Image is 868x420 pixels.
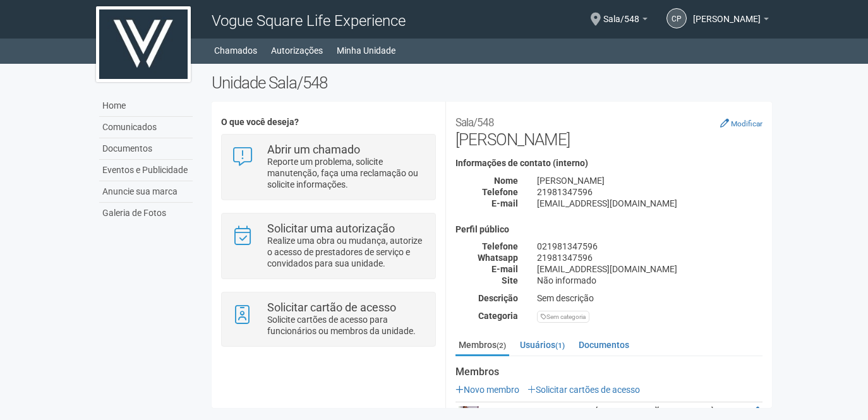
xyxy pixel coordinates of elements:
[537,311,589,323] div: Sem categoria
[99,203,193,224] a: Galeria de Fotos
[603,16,648,26] a: Sala/548
[666,8,687,28] a: CP
[267,156,426,190] p: Reporte um problema, solicite manutenção, faça uma reclamação ou solicite informações.
[527,198,772,209] div: [EMAIL_ADDRESS][DOMAIN_NAME]
[527,385,640,395] a: Solicitar cartões de acesso
[555,341,565,350] small: (1)
[267,301,396,314] strong: Solicitar cartão de acesso
[455,366,763,378] strong: Membros
[99,117,193,138] a: Comunicados
[96,6,191,82] img: logo.jpg
[99,138,193,160] a: Documentos
[478,253,518,263] strong: Whatsapp
[231,144,425,190] a: Abrir um chamado Reporte um problema, solicite manutenção, faça uma reclamação ou solicite inform...
[214,42,257,59] a: Chamados
[455,335,509,356] a: Membros(2)
[517,335,568,354] a: Usuários(1)
[527,292,772,304] div: Sem descrição
[455,116,494,129] small: Sala/548
[99,160,193,181] a: Eventos e Publicidade
[267,143,360,156] strong: Abrir um chamado
[267,235,426,269] p: Realize uma obra ou mudança, autorize o acesso de prestadores de serviço e convidados para sua un...
[502,275,518,285] strong: Site
[527,275,772,286] div: Não informado
[527,175,772,186] div: [PERSON_NAME]
[212,12,406,30] span: Vogue Square Life Experience
[212,73,772,92] h2: Unidade Sala/548
[527,186,772,198] div: 21981347596
[99,95,193,117] a: Home
[693,2,761,24] span: Carolina Pereira Sousa
[478,293,518,303] strong: Descrição
[99,181,193,203] a: Anuncie sua marca
[576,335,632,354] a: Documentos
[731,119,763,128] small: Modificar
[271,42,323,59] a: Autorizações
[455,225,763,234] h4: Perfil público
[482,241,518,251] strong: Telefone
[455,385,519,395] a: Novo membro
[337,42,395,59] a: Minha Unidade
[752,406,759,415] a: Editar membro
[221,117,435,127] h4: O que você deseja?
[527,241,772,252] div: 021981347596
[231,223,425,269] a: Solicitar uma autorização Realize uma obra ou mudança, autorize o acesso de prestadores de serviç...
[527,252,772,263] div: 21981347596
[491,198,518,208] strong: E-mail
[267,314,426,337] p: Solicite cartões de acesso para funcionários ou membros da unidade.
[603,2,639,24] span: Sala/548
[693,16,769,26] a: [PERSON_NAME]
[497,341,506,350] small: (2)
[720,118,763,128] a: Modificar
[267,222,395,235] strong: Solicitar uma autorização
[231,302,425,337] a: Solicitar cartão de acesso Solicite cartões de acesso para funcionários ou membros da unidade.
[491,264,518,274] strong: E-mail
[455,111,763,149] h2: [PERSON_NAME]
[596,405,740,416] div: [EMAIL_ADDRESS][DOMAIN_NAME]
[494,176,518,186] strong: Nome
[455,159,763,168] h4: Informações de contato (interno)
[478,311,518,321] strong: Categoria
[482,187,518,197] strong: Telefone
[527,263,772,275] div: [EMAIL_ADDRESS][DOMAIN_NAME]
